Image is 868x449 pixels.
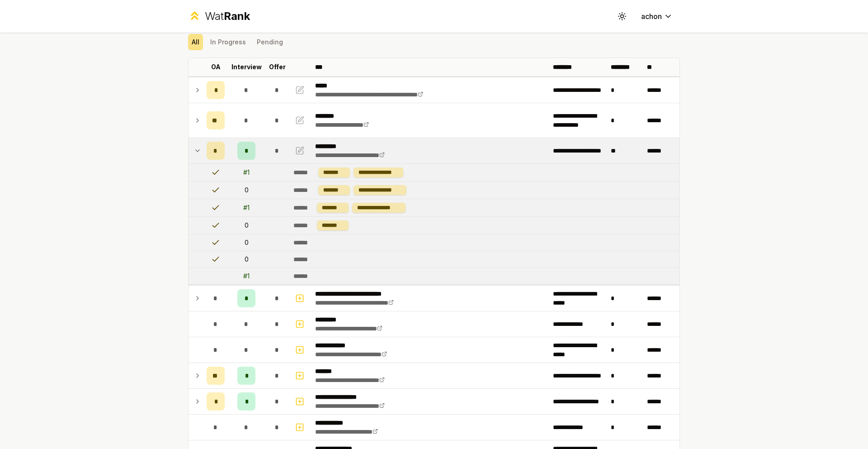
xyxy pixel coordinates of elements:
td: 0 [228,251,264,267]
div: # 1 [243,272,250,281]
p: OA [211,62,221,72]
div: # 1 [243,203,250,212]
span: achon [641,11,662,22]
td: 0 [228,234,264,251]
button: All [188,34,203,50]
button: In Progress [207,34,250,50]
button: Pending [253,34,287,50]
div: Wat [205,9,250,24]
span: Rank [224,10,250,23]
button: achon [634,8,680,24]
a: WatRank [188,9,250,24]
p: Interview [231,62,262,72]
td: 0 [228,182,264,199]
p: Offer [269,62,286,72]
div: # 1 [243,168,250,177]
td: 0 [228,217,264,234]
